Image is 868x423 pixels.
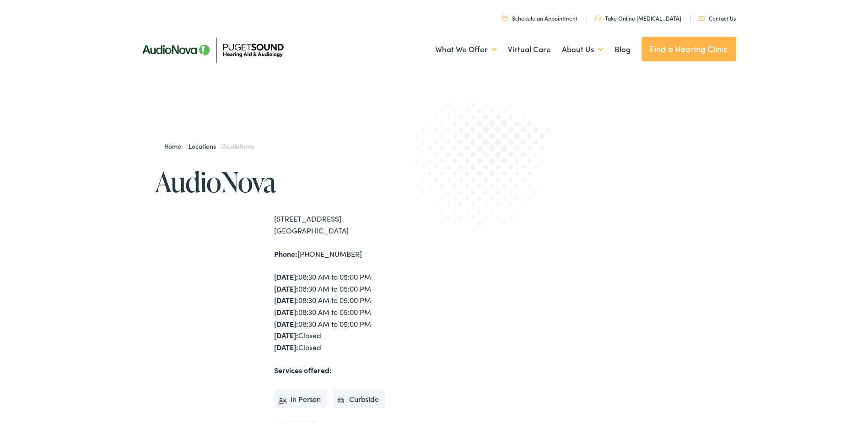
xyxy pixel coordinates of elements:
[502,15,507,21] img: utility icon
[699,14,736,22] a: Contact Us
[615,33,631,66] a: Blog
[274,330,298,340] strong: [DATE]:
[164,141,186,151] a: Home
[223,141,254,151] span: AudioNova
[164,141,254,151] span: / /
[595,14,681,22] a: Take Online [MEDICAL_DATA]
[274,307,298,317] strong: [DATE]:
[274,271,434,353] div: 08:30 AM to 05:00 PM 08:30 AM to 05:00 PM 08:30 AM to 05:00 PM 08:30 AM to 05:00 PM 08:30 AM to 0...
[274,365,332,375] strong: Services offered:
[155,167,434,197] h1: AudioNova
[435,33,497,66] a: What We Offer
[274,213,434,236] div: [STREET_ADDRESS] [GEOGRAPHIC_DATA]
[595,16,601,21] img: utility icon
[274,390,328,408] li: In Person
[274,283,298,293] strong: [DATE]:
[274,319,298,329] strong: [DATE]:
[274,249,297,259] strong: Phone:
[274,271,298,282] strong: [DATE]:
[502,14,577,22] a: Schedule an Appointment
[274,248,434,260] div: [PHONE_NUMBER]
[699,16,705,21] img: utility icon
[189,141,220,151] a: Locations
[274,295,298,305] strong: [DATE]:
[274,342,298,352] strong: [DATE]:
[562,33,604,66] a: About Us
[642,37,736,61] a: Find a Hearing Clinic
[333,390,385,408] li: Curbside
[508,33,551,66] a: Virtual Care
